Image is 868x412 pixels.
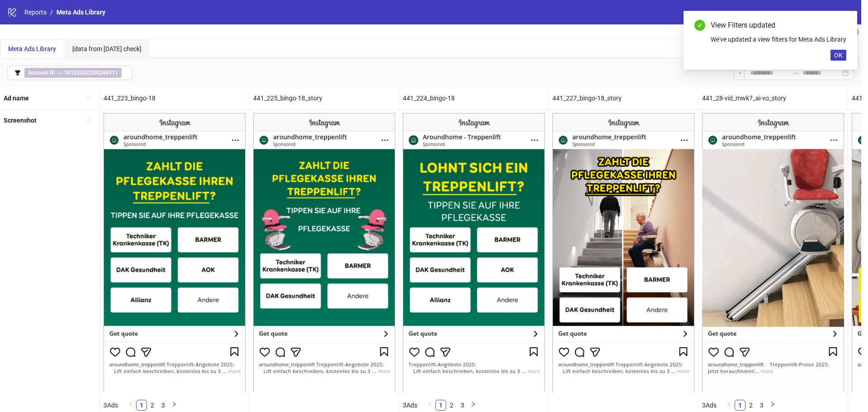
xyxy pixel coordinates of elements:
[836,20,846,30] a: Close
[694,20,705,31] span: check-circle
[711,20,846,31] div: View Filters updated
[834,52,843,59] span: OK
[830,50,846,61] button: OK
[711,34,846,44] div: We've updated a view filters for Meta Ads Library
